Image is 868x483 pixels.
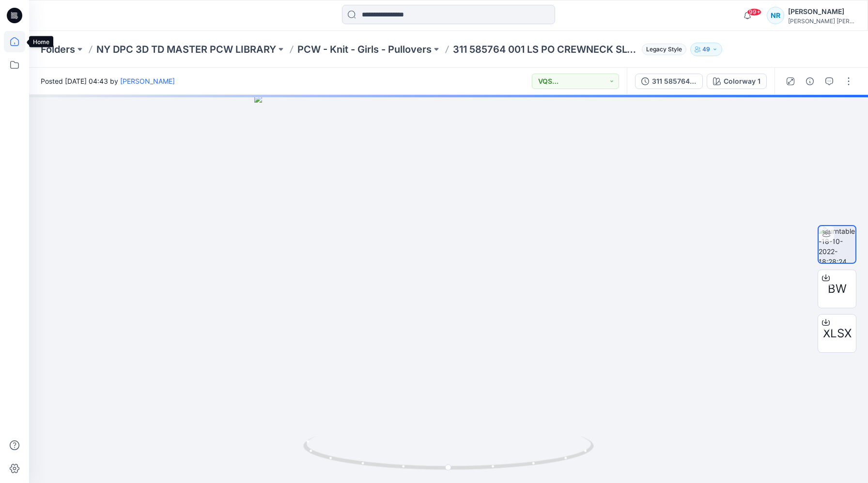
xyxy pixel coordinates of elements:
div: [PERSON_NAME] [PERSON_NAME] [788,17,856,25]
button: Details [802,74,818,89]
span: Posted [DATE] 04:43 by [41,76,175,86]
button: Colorway 1 [707,74,767,89]
a: PCW - Knit - Girls - Pullovers [297,43,432,56]
img: turntable-18-10-2022-18:28:24 [819,226,855,263]
a: Folders [41,43,75,56]
span: BW [828,280,847,298]
a: [PERSON_NAME] [120,77,175,85]
span: 99+ [747,8,761,16]
div: 311 585764 001 LS PO CREWNECK SLV W RUFFLE-BLOCK-ALLSIZESNET [652,76,697,87]
button: 311 585764 001 LS PO CREWNECK SLV W RUFFLE-BLOCK-ALLSIZESNET [635,74,703,89]
div: Colorway 1 [724,76,760,87]
span: XLSX [823,325,852,342]
p: 311 585764 001 LS PO CREWNECK SLV W RUFFLE-BLOCK-ALLSIZESNET [453,43,638,56]
div: NR [767,7,784,24]
span: Legacy Style [642,44,686,55]
button: 49 [690,43,722,56]
a: NY DPC 3D TD MASTER PCW LIBRARY [96,43,276,56]
div: [PERSON_NAME] [788,6,856,17]
button: Legacy Style [638,43,686,56]
p: 49 [702,44,710,55]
